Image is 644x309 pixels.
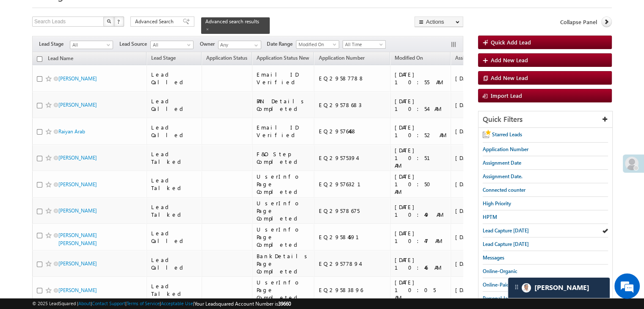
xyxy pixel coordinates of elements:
[257,71,310,86] div: Email ID Verified
[483,241,529,247] span: Lead Capture [DATE]
[318,260,386,268] div: EQ29577894
[343,41,383,48] span: All Time
[252,53,313,64] a: Application Status New
[58,232,97,246] a: [PERSON_NAME] [PERSON_NAME]
[395,146,447,169] div: [DATE] 10:51 AM
[395,229,447,245] div: [DATE] 10:47 AM
[58,154,97,161] a: [PERSON_NAME]
[318,127,386,135] div: EQ29576468
[135,18,176,25] span: Advanced Search
[44,54,77,65] a: Lead Name
[491,92,522,99] span: Import Lead
[267,40,296,48] span: Date Range
[114,17,124,27] button: ?
[257,226,310,248] div: UserInfo Page Completed
[395,97,447,113] div: [DATE] 10:54 AM
[117,18,121,25] span: ?
[58,75,97,82] a: [PERSON_NAME]
[395,279,447,301] div: [DATE] 10:05 AM
[455,260,495,268] div: [DATE]
[32,300,291,308] span: © 2025 LeadSquared | | | | |
[455,207,495,215] div: [DATE]
[119,40,150,48] span: Lead Source
[318,286,386,294] div: EQ29583896
[200,40,218,48] span: Owner
[513,284,520,290] img: carter-drag
[318,74,386,82] div: EQ29587788
[151,256,198,271] div: Lead Called
[455,127,495,135] div: [DATE]
[70,41,113,49] a: All
[78,301,91,306] a: About
[491,56,528,63] span: Add New Lead
[314,53,368,64] a: Application Number
[107,19,111,23] img: Search
[58,102,97,108] a: [PERSON_NAME]
[455,286,495,294] div: [DATE]
[318,207,386,215] div: EQ29578675
[127,301,160,306] a: Terms of Service
[296,41,337,48] span: Modified On
[150,41,193,49] a: All
[508,277,610,298] div: carter-dragCarter[PERSON_NAME]
[483,146,528,152] span: Application Number
[318,101,386,109] div: EQ29578683
[455,101,495,109] div: [DATE]
[455,74,495,82] div: [DATE]
[455,233,495,241] div: [DATE]
[70,41,111,49] span: All
[483,295,512,301] span: Personal Jan.
[14,44,36,55] img: d_60004797649_company_0_60004797649
[296,40,339,49] a: Modified On
[11,78,155,235] textarea: Type your message and click 'Submit'
[395,124,447,139] div: [DATE] 10:52 AM
[483,214,497,220] span: HPTM
[151,55,176,61] span: Lead Stage
[415,17,463,27] button: Actions
[58,207,97,214] a: [PERSON_NAME]
[483,187,525,193] span: Connected counter
[257,199,310,222] div: UserInfo Page Completed
[202,53,252,64] a: Application Status
[151,41,191,49] span: All
[491,39,531,46] span: Quick Add Lead
[151,97,198,113] div: Lead Called
[257,55,309,61] span: Application Status New
[491,74,528,81] span: Add New Lead
[37,56,42,62] input: Check all records
[92,301,125,306] a: Contact Support
[161,301,193,306] a: Acceptable Use
[257,124,310,139] div: Email ID Verified
[58,260,97,267] a: [PERSON_NAME]
[44,44,142,55] div: Leave a message
[534,284,589,292] span: Carter
[455,154,495,162] div: [DATE]
[483,268,517,274] span: Online-Organic
[455,180,495,188] div: [DATE]
[151,150,198,166] div: Lead Talked
[58,181,97,188] a: [PERSON_NAME]
[124,243,154,254] em: Submit
[257,252,310,275] div: BankDetails Page Completed
[151,177,198,192] div: Lead Talked
[318,180,386,188] div: EQ29576321
[58,287,97,293] a: [PERSON_NAME]
[318,55,364,61] span: Application Number
[257,173,310,196] div: UserInfo Page Completed
[451,53,498,64] a: Assignment Date
[455,55,494,61] span: Assignment Date
[151,229,198,245] div: Lead Called
[58,128,85,135] a: Raiyan Arab
[218,41,261,49] input: Type to Search
[395,173,447,196] div: [DATE] 10:50 AM
[278,301,291,307] span: 39660
[318,154,386,162] div: EQ29575394
[194,301,291,307] span: Your Leadsquared Account Number is
[206,55,247,61] span: Application Status
[343,40,386,49] a: All Time
[139,4,159,25] div: Minimize live chat window
[483,281,509,288] span: Online-Paid
[390,53,427,64] a: Modified On
[395,203,447,218] div: [DATE] 10:49 AM
[492,131,522,138] span: Starred Leads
